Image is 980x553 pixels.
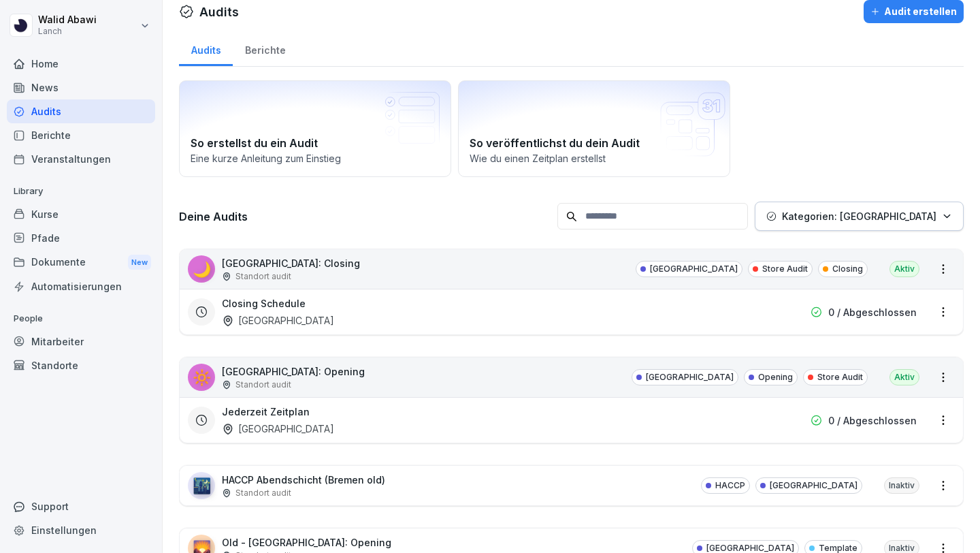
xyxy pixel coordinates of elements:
a: So veröffentlichst du dein AuditWie du einen Zeitplan erstellst [458,80,730,177]
a: Mitarbeiter [7,330,155,353]
a: Berichte [233,31,297,66]
p: [GEOGRAPHIC_DATA] [770,479,857,492]
p: Opening [758,371,793,383]
a: News [7,76,155,99]
p: 0 / Abgeschlossen [828,413,917,428]
div: New [128,255,151,270]
p: HACCP Abendschicht (Bremen old) [222,473,385,487]
div: 🌙 [188,255,215,283]
a: Einstellungen [7,518,155,542]
div: 🔆 [188,364,215,391]
p: Library [7,180,155,202]
p: Standort audit [235,379,291,391]
div: Audit erstellen [870,4,957,19]
div: Aktiv [889,261,919,277]
p: Store Audit [817,371,863,383]
p: People [7,308,155,330]
p: Walid Abawi [38,14,97,26]
div: Support [7,494,155,518]
div: Aktiv [889,369,919,385]
p: Standort audit [235,487,291,499]
a: Berichte [7,123,155,147]
div: Dokumente [7,250,155,275]
a: Veranstaltungen [7,147,155,171]
p: 0 / Abgeschlossen [828,305,917,319]
p: Eine kurze Anleitung zum Einstieg [191,151,440,165]
button: Kategorien: [GEOGRAPHIC_DATA] [755,202,964,231]
h2: So erstellst du ein Audit [191,135,440,151]
p: Standort audit [235,270,291,283]
p: Closing [832,263,863,275]
h3: Jederzeit Zeitplan [222,405,310,419]
p: [GEOGRAPHIC_DATA] [650,263,738,275]
h1: Audits [199,3,239,21]
div: 🌃 [188,472,215,499]
p: [GEOGRAPHIC_DATA] [646,371,734,383]
p: Kategorien: [GEOGRAPHIC_DATA] [782,209,936,223]
p: Lanch [38,27,97,36]
p: Old - [GEOGRAPHIC_DATA]: Opening [222,535,391,550]
a: Home [7,52,155,76]
p: Store Audit [762,263,808,275]
p: HACCP [715,479,745,492]
p: [GEOGRAPHIC_DATA]: Opening [222,364,365,379]
a: Standorte [7,353,155,377]
h3: Deine Audits [179,209,551,224]
p: Wie du einen Zeitplan erstellst [470,151,719,165]
h3: Closing Schedule [222,296,306,311]
a: Audits [179,31,233,66]
a: Pfade [7,226,155,250]
div: [GEOGRAPHIC_DATA] [222,422,334,436]
div: Inaktiv [884,477,919,494]
a: Automatisierungen [7,274,155,298]
a: Kurse [7,202,155,226]
h2: So veröffentlichst du dein Audit [470,135,719,151]
p: [GEOGRAPHIC_DATA]: Closing [222,256,360,270]
div: [GEOGRAPHIC_DATA] [222,313,334,328]
a: DokumenteNew [7,250,155,275]
a: Audits [7,99,155,123]
a: So erstellst du ein AuditEine kurze Anleitung zum Einstieg [179,80,451,177]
